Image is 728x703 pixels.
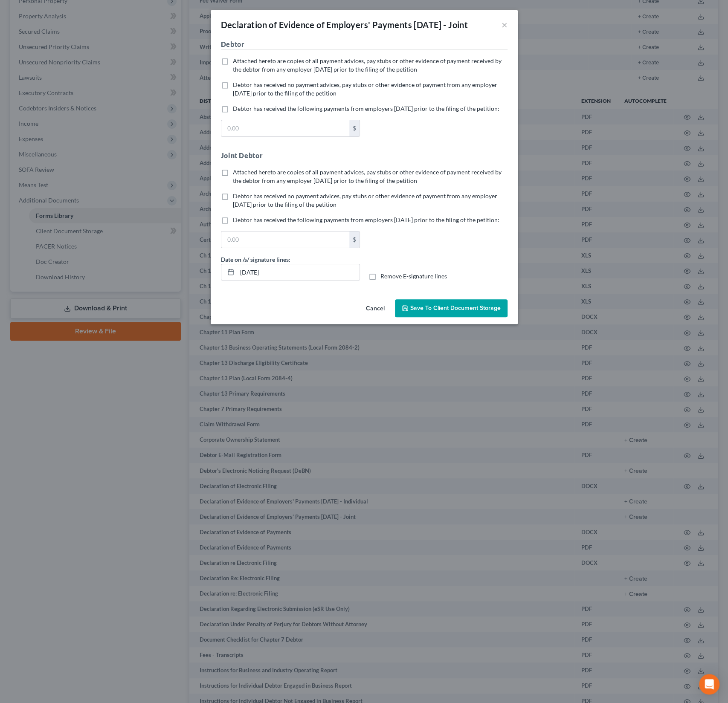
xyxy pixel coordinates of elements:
label: Date on /s/ signature lines: [221,255,290,264]
div: $ [349,231,360,248]
span: Debtor has received no payment advices, pay stubs or other evidence of payment from any employer ... [233,81,497,97]
button: Cancel [359,300,392,317]
button: × [502,20,508,30]
span: Attached hereto are copies of all payment advices, pay stubs or other evidence of payment receive... [233,57,502,73]
span: Save to Client Document Storage [410,304,501,312]
span: Attached hereto are copies of all payment advices, pay stubs or other evidence of payment receive... [233,168,502,184]
div: $ [349,120,360,136]
div: Declaration of Evidence of Employers' Payments [DATE] - Joint [221,19,468,31]
span: Debtor has received the following payments from employers [DATE] prior to the filing of the petit... [233,216,499,223]
div: Open Intercom Messenger [699,674,719,694]
input: MM/DD/YYYY [237,264,360,281]
button: Save to Client Document Storage [395,299,508,317]
span: Debtor has received no payment advices, pay stubs or other evidence of payment from any employer ... [233,192,497,208]
input: 0.00 [221,120,349,136]
span: Remove E-signature lines [380,272,447,280]
h5: Debtor [221,39,508,50]
h5: Joint Debtor [221,150,508,161]
span: Debtor has received the following payments from employers [DATE] prior to the filing of the petit... [233,105,499,112]
input: 0.00 [221,231,349,248]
